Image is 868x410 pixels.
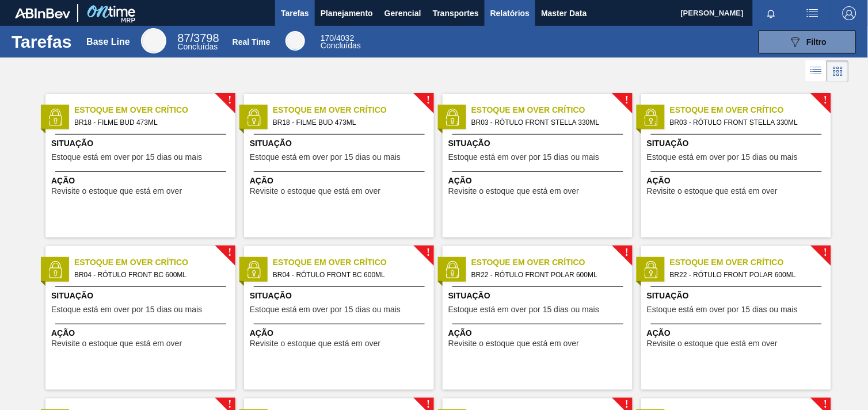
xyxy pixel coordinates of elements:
[250,137,431,150] span: Situação
[448,327,630,339] span: Ação
[824,96,827,105] span: !
[51,327,233,339] span: Ação
[843,6,856,20] img: Logout
[670,269,822,281] span: BR22 - RÓTULO FRONT POLAR 600ML
[250,327,431,339] span: Ação
[250,305,401,314] span: Estoque está em over por 15 dias ou mais
[273,104,434,116] span: Estoque em Over Crítico
[228,248,231,257] span: !
[448,290,630,302] span: Situação
[321,33,354,43] span: / 4032
[824,248,827,257] span: !
[141,28,166,53] div: Base Line
[433,6,479,20] span: Transportes
[448,305,599,314] span: Estoque está em over por 15 dias ou mais
[647,187,778,196] span: Revisite o estoque que está em over
[51,290,233,302] span: Situação
[647,290,828,302] span: Situação
[245,109,262,126] img: status
[647,137,828,150] span: Situação
[12,35,72,48] h1: Tarefas
[51,137,233,150] span: Situação
[647,175,828,187] span: Ação
[806,60,827,82] div: Visão em Lista
[448,153,599,162] span: Estoque está em over por 15 dias ou mais
[51,339,182,348] span: Revisite o estoque que está em over
[647,327,828,339] span: Ação
[444,109,461,126] img: status
[321,6,373,20] span: Planejamento
[51,175,233,187] span: Ação
[625,248,629,257] span: !
[670,256,831,269] span: Estoque em Over Crítico
[642,109,660,126] img: status
[245,261,262,278] img: status
[471,116,623,129] span: BR03 - RÓTULO FRONT STELLA 330ML
[647,305,798,314] span: Estoque está em over por 15 dias ou mais
[427,96,430,105] span: !
[228,96,231,105] span: !
[273,116,425,129] span: BR18 - FILME BUD 473ML
[273,256,434,269] span: Estoque em Over Crítico
[444,261,461,278] img: status
[321,35,361,49] div: Real Time
[642,261,660,278] img: status
[448,175,630,187] span: Ação
[51,153,202,162] span: Estoque está em over por 15 dias ou mais
[753,5,790,21] button: Notificações
[471,256,633,269] span: Estoque em Over Crítico
[647,153,798,162] span: Estoque está em over por 15 dias ou mais
[807,37,827,47] span: Filtro
[51,305,202,314] span: Estoque está em over por 15 dias ou mais
[47,261,64,278] img: status
[427,401,430,409] span: !
[178,33,219,51] div: Base Line
[827,60,849,82] div: Visão em Cards
[47,109,64,126] img: status
[178,32,219,44] span: / 3798
[448,339,579,348] span: Revisite o estoque que está em over
[281,6,309,20] span: Tarefas
[759,30,856,53] button: Filtro
[74,116,226,129] span: BR18 - FILME BUD 473ML
[670,104,831,116] span: Estoque em Over Crítico
[250,290,431,302] span: Situação
[647,339,778,348] span: Revisite o estoque que está em over
[625,401,629,409] span: !
[448,137,630,150] span: Situação
[250,339,380,348] span: Revisite o estoque que está em over
[74,269,226,281] span: BR04 - RÓTULO FRONT BC 600ML
[51,187,182,196] span: Revisite o estoque que está em over
[250,175,431,187] span: Ação
[670,116,822,129] span: BR03 - RÓTULO FRONT STELLA 330ML
[250,153,401,162] span: Estoque está em over por 15 dias ou mais
[15,8,70,18] img: TNhmsLtSVTkK8tSr43FrP2fwEKptu5GPRR3wAAAABJRU5ErkJggg==
[285,31,305,51] div: Real Time
[178,32,191,44] span: 87
[233,37,271,47] div: Real Time
[471,269,623,281] span: BR22 - RÓTULO FRONT POLAR 600ML
[86,37,130,47] div: Base Line
[250,187,380,196] span: Revisite o estoque que está em over
[448,187,579,196] span: Revisite o estoque que está em over
[321,41,361,50] span: Concluídas
[824,401,827,409] span: !
[321,33,334,43] span: 170
[541,6,587,20] span: Master Data
[228,401,231,409] span: !
[490,6,530,20] span: Relatórios
[74,256,235,269] span: Estoque em Over Crítico
[806,6,820,20] img: userActions
[427,248,430,257] span: !
[178,42,218,51] span: Concluídas
[625,96,629,105] span: !
[471,104,633,116] span: Estoque em Over Crítico
[74,104,235,116] span: Estoque em Over Crítico
[273,269,425,281] span: BR04 - RÓTULO FRONT BC 600ML
[384,6,421,20] span: Gerencial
